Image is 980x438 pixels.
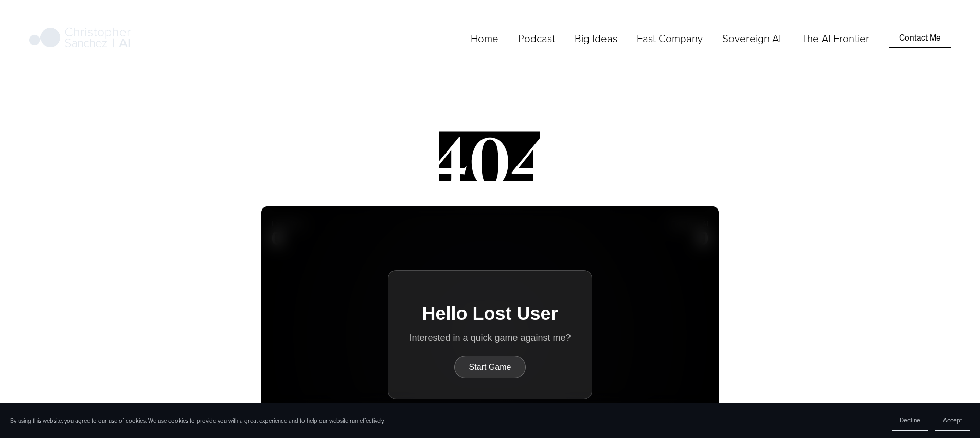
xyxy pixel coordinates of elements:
a: Podcast [518,30,555,47]
button: Decline [892,410,928,431]
p: By using this website, you agree to our use of cookies. We use cookies to provide you with a grea... [10,416,384,425]
span: Accept [943,415,962,424]
span: Decline [900,415,920,424]
button: Accept [935,410,970,431]
a: Home [471,30,498,47]
a: folder dropdown [575,30,617,47]
span: Fast Company [637,31,703,46]
a: folder dropdown [637,30,703,47]
a: Contact Me [889,28,950,48]
img: Christopher Sanchez | AI [29,26,131,51]
a: The AI Frontier [801,30,869,47]
strong: 404 [430,121,550,203]
span: Big Ideas [575,31,617,46]
a: Sovereign AI [722,30,781,47]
